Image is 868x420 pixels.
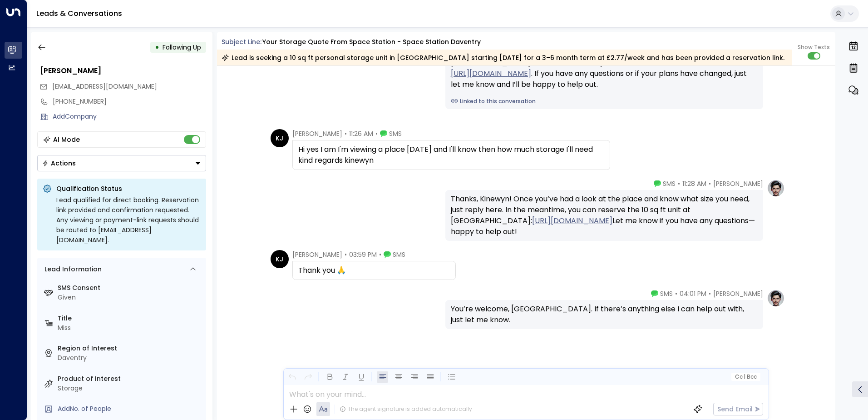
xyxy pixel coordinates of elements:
p: Qualification Status [56,184,201,193]
span: • [379,250,381,259]
div: AddCompany [53,112,206,121]
span: | [744,374,745,380]
div: Actions [42,159,76,167]
div: Thank you 🙏 [298,265,450,276]
div: AI Mode [53,135,80,144]
span: • [375,129,378,138]
span: • [345,250,347,259]
span: Cc Bcc [735,374,756,380]
label: Region of Interest [58,344,202,353]
div: You’re welcome, [GEOGRAPHIC_DATA]. If there’s anything else I can help out with, just let me know. [451,304,758,325]
img: profile-logo.png [767,179,785,197]
span: Subject Line: [222,37,261,46]
button: Cc|Bcc [731,373,760,381]
span: [EMAIL_ADDRESS][DOMAIN_NAME] [52,82,157,91]
a: [URL][DOMAIN_NAME] [451,68,531,79]
span: SMS [393,250,405,259]
div: Daventry [58,353,202,363]
span: [PERSON_NAME] [292,250,342,259]
span: • [709,289,711,298]
label: Product of Interest [58,374,202,384]
span: 03:59 PM [349,250,377,259]
a: Linked to this conversation [451,97,758,105]
img: profile-logo.png [767,289,785,307]
button: Undo [286,371,298,383]
span: [PERSON_NAME] [292,129,342,138]
label: Title [58,314,202,323]
div: Miss [58,323,202,333]
div: Your storage quote from Space Station - Space Station Daventry [262,37,481,47]
div: The agent signature is added automatically [340,405,472,413]
div: [PHONE_NUMBER] [53,97,206,106]
span: • [345,129,347,138]
button: Redo [302,371,314,383]
div: [PERSON_NAME] [40,65,206,76]
div: KJ [271,250,289,268]
span: • [678,179,680,188]
div: Lead qualified for direct booking. Reservation link provided and confirmation requested. Any view... [56,195,201,245]
span: SMS [389,129,402,138]
span: [PERSON_NAME] [713,289,763,298]
span: Following Up [163,43,201,52]
span: [PERSON_NAME] [713,179,763,188]
div: Thanks, Kinewyn! Once you’ve had a look at the place and know what size you need, just reply here... [451,194,758,237]
span: • [709,179,711,188]
a: [URL][DOMAIN_NAME] [532,215,612,226]
div: Lead Information [41,265,102,274]
div: Lead is seeking a 10 sq ft personal storage unit in [GEOGRAPHIC_DATA] starting [DATE] for a 3–6 m... [222,53,784,62]
button: Actions [37,155,206,171]
span: Show Texts [798,43,830,51]
span: • [675,289,677,298]
div: Hi [PERSON_NAME], just checking in to see if you’re still considering the 10 sq ft unit at [GEOGR... [451,46,758,90]
span: kinewyn@yahoo.co.uk [52,82,157,91]
span: 11:26 AM [349,129,373,138]
label: SMS Consent [58,283,202,293]
span: SMS [663,179,676,188]
div: Storage [58,384,202,393]
div: Hi yes I am I'm viewing a place [DATE] and I'll know then how much storage I'll need kind regards... [298,144,604,166]
div: KJ [271,129,289,147]
div: Button group with a nested menu [37,155,206,171]
div: Given [58,293,202,302]
a: Leads & Conversations [36,8,122,19]
span: SMS [660,289,673,298]
span: 11:28 AM [682,179,706,188]
div: • [155,39,159,55]
span: 04:01 PM [680,289,706,298]
div: AddNo. of People [58,404,202,414]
